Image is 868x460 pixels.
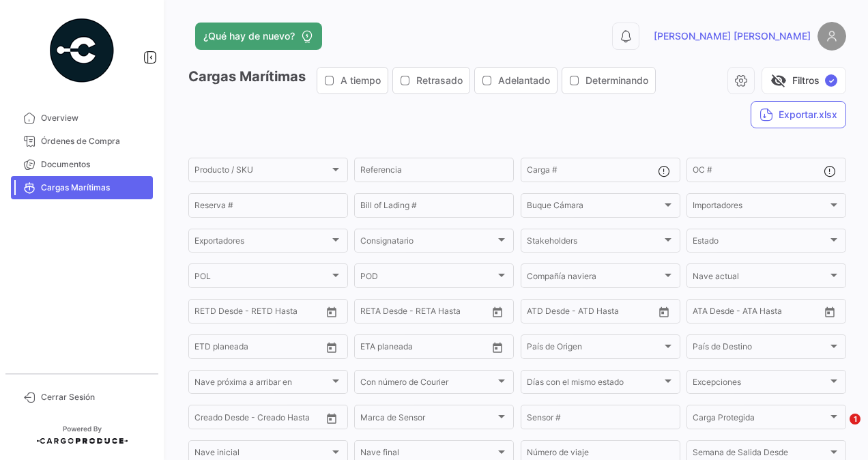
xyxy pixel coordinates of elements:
input: ATD Hasta [579,308,640,318]
span: Stakeholders [527,238,662,248]
span: Retrasado [416,74,463,87]
a: Documentos [11,153,153,176]
span: ✓ [825,74,837,87]
button: A tiempo [317,68,388,94]
span: Con número de Courier [360,379,495,389]
input: ATD Desde [527,308,570,318]
input: Creado Desde [194,415,249,425]
span: Marca de Sensor [360,415,495,425]
input: Creado Hasta [259,415,319,425]
span: Nave final [360,450,495,459]
span: Consignatario [360,238,495,248]
img: powered-by.png [48,16,116,85]
span: Semana de Salida Desde [693,450,828,459]
input: Hasta [229,344,289,354]
span: Nave próxima a arribar en [194,379,330,389]
span: Adelantado [498,74,550,87]
button: ¿Qué hay de nuevo? [195,23,322,50]
span: Estado [693,238,828,248]
span: Órdenes de Compra [41,135,147,147]
span: Producto / SKU [194,167,330,177]
input: Desde [194,308,219,318]
input: ATA Hasta [744,308,805,318]
h3: Cargas Marítimas [188,67,660,94]
span: [PERSON_NAME] [PERSON_NAME] [654,29,811,43]
span: Determinando [585,74,648,87]
span: Carga Protegida [693,415,828,425]
span: Overview [41,112,147,124]
button: Determinando [562,68,655,94]
a: Overview [11,106,153,130]
button: Open calendar [321,408,342,429]
button: Open calendar [820,302,840,322]
button: Open calendar [487,302,508,322]
input: Desde [360,344,385,354]
span: Nave inicial [194,450,330,459]
a: Órdenes de Compra [11,130,153,153]
button: Open calendar [321,337,342,358]
input: Desde [194,344,219,354]
input: Desde [360,308,385,318]
button: visibility_offFiltros✓ [762,67,846,94]
a: Cargas Marítimas [11,176,153,199]
span: 1 [850,414,860,425]
span: Documentos [41,158,147,171]
span: Buque Cámara [527,203,662,212]
img: placeholder-user.png [818,22,846,51]
button: Retrasado [393,68,469,94]
button: Exportar.xlsx [751,101,846,128]
span: Compañía naviera [527,273,662,283]
span: Nave actual [693,273,828,283]
span: POD [360,273,495,283]
input: Hasta [229,308,289,318]
input: Hasta [394,344,455,354]
span: Importadores [693,203,828,212]
span: POL [194,273,330,283]
button: Open calendar [487,337,508,358]
input: ATA Desde [693,308,734,318]
span: ¿Qué hay de nuevo? [203,29,295,43]
span: Exportadores [194,238,330,248]
span: País de Destino [693,344,828,354]
input: Hasta [394,308,455,318]
span: Cargas Marítimas [41,182,147,194]
span: Días con el mismo estado [527,379,662,389]
button: Open calendar [654,302,674,322]
button: Adelantado [475,68,557,94]
span: A tiempo [341,74,381,87]
iframe: Intercom live chat [822,414,854,446]
span: Cerrar Sesión [41,391,147,403]
button: Open calendar [321,302,342,322]
span: País de Origen [527,344,662,354]
span: Excepciones [693,379,828,389]
span: visibility_off [770,72,787,89]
